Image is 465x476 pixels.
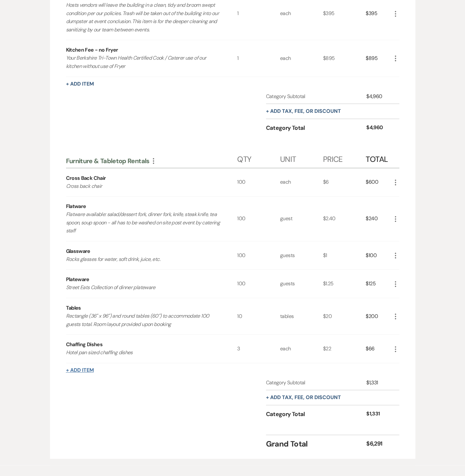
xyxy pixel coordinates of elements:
[66,368,94,373] button: + Add Item
[366,124,391,132] div: $4,960
[66,283,220,292] p: Street Eats Collection of dinner plateware
[237,270,280,298] div: 100
[66,341,103,348] div: Chaffing Dishes
[66,276,89,283] div: Plateware
[237,148,280,168] div: Qty
[323,298,366,334] div: $20
[66,174,106,182] div: Cross Back Chair
[66,1,220,34] p: Hosts vendors will leave the building in a clean, tidy and broom swept condition per our policies...
[280,168,323,196] div: each
[323,335,366,363] div: $22
[266,438,367,450] div: Grand Total
[237,335,280,363] div: 3
[66,46,118,54] div: Kitchen Fee - no Fryer
[66,157,237,165] div: Furniture & Tabletop Rentals
[266,379,367,387] div: Category Subtotal
[323,40,366,76] div: $895
[66,255,220,263] p: Rocks glasses for water, soft drink, juice, etc.
[366,270,391,298] div: $125
[323,148,366,168] div: Price
[366,148,391,168] div: Total
[280,148,323,168] div: Unit
[323,241,366,270] div: $1
[280,335,323,363] div: each
[366,439,391,448] div: $6,291
[237,40,280,76] div: 1
[366,168,391,196] div: $600
[66,54,220,70] p: Your Berkshire Tri-Town Health Certified Cook / Caterer use of our kitchen without use of Fryer
[266,93,367,100] div: Category Subtotal
[66,203,86,210] div: Flatware
[366,93,391,100] div: $4,960
[266,124,367,132] div: Category Total
[366,241,391,270] div: $100
[266,410,367,419] div: Category Total
[66,182,220,190] p: Cross back chair
[66,81,94,87] button: + Add Item
[237,168,280,196] div: 100
[280,40,323,76] div: each
[366,298,391,334] div: $200
[66,247,90,255] div: Glassware
[266,109,341,114] button: + Add tax, fee, or discount
[366,410,391,419] div: $1,331
[66,312,220,328] p: Rectangle (36" x 96") and round tables (60") to accommodate 100 guests total. Room layout provide...
[323,168,366,196] div: $6
[366,335,391,363] div: $66
[280,298,323,334] div: tables
[280,270,323,298] div: guests
[280,241,323,270] div: guests
[323,196,366,241] div: $2.40
[366,196,391,241] div: $240
[66,348,220,357] p: Hotel pan sized chaffing dishes
[366,379,391,387] div: $1,331
[66,304,81,312] div: Tables
[366,40,391,76] div: $895
[237,196,280,241] div: 100
[66,210,220,235] p: Flatware available: salad/dessert fork, dinner fork, knife, steak knife, tea spoon, soup spoon - ...
[237,241,280,270] div: 100
[280,196,323,241] div: guest
[266,395,341,400] button: + Add tax, fee, or discount
[237,298,280,334] div: 10
[323,270,366,298] div: $1.25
